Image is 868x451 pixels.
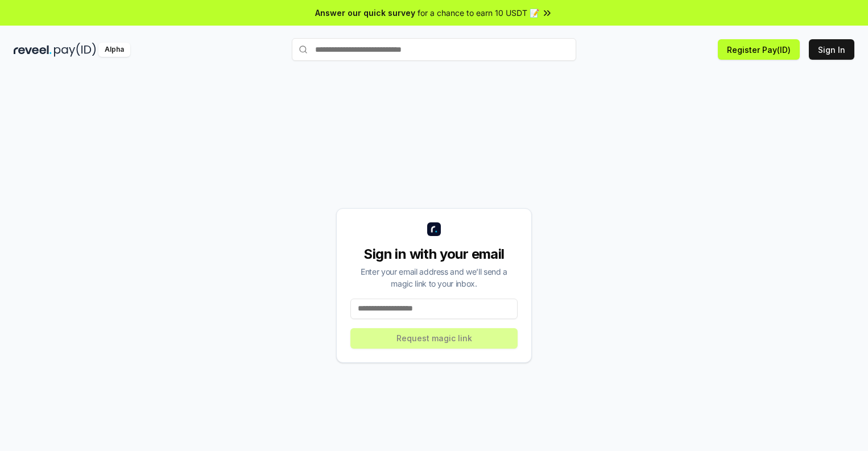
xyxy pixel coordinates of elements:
div: Enter your email address and we’ll send a magic link to your inbox. [350,266,518,289]
img: pay_id [54,43,96,57]
button: Sign In [809,39,854,60]
img: reveel_dark [14,43,52,57]
span: Answer our quick survey [315,7,415,19]
div: Sign in with your email [350,245,518,263]
img: logo_small [427,222,441,236]
div: Alpha [98,43,130,57]
button: Register Pay(ID) [718,39,800,60]
span: for a chance to earn 10 USDT 📝 [418,7,539,19]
